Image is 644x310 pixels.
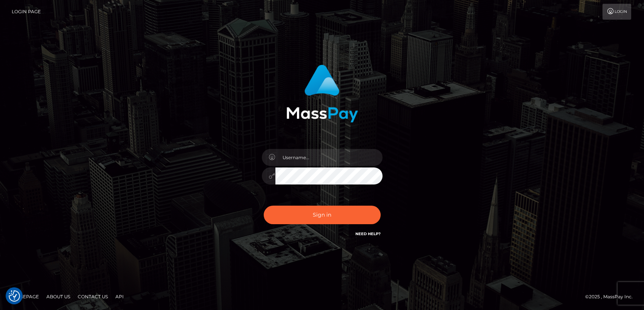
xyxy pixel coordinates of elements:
a: Homepage [8,291,42,302]
a: Need Help? [355,231,381,236]
input: Username... [275,149,383,166]
img: Revisit consent button [9,290,20,302]
button: Sign in [264,206,381,224]
div: © 2025 , MassPay Inc. [585,293,638,301]
a: Login Page [12,4,41,20]
button: Consent Preferences [9,290,20,302]
a: About Us [43,291,73,302]
a: API [112,291,127,302]
img: MassPay Login [286,65,358,122]
a: Contact Us [75,291,111,302]
a: Login [603,4,631,20]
